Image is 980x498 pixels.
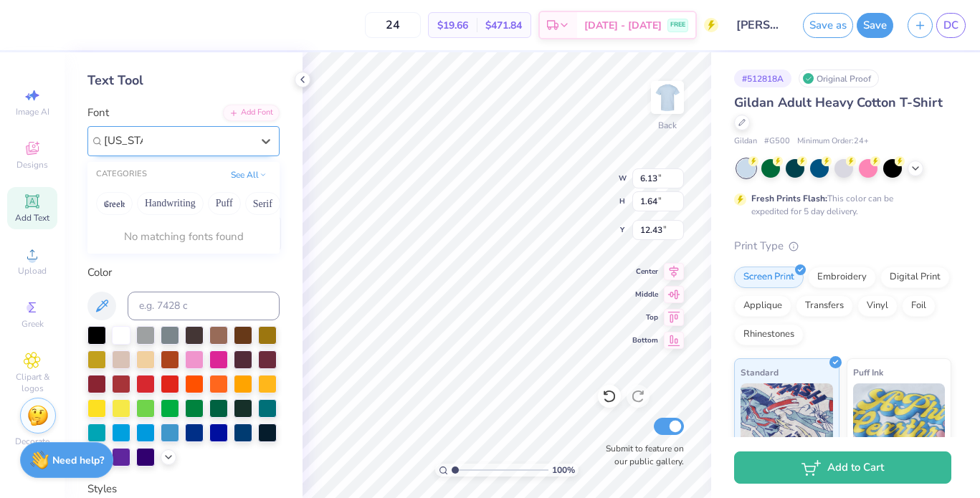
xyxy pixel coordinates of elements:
[734,135,757,148] span: Gildan
[734,94,943,111] span: Gildan Adult Heavy Cotton T-Shirt
[96,168,147,181] div: CATEGORIES
[87,105,109,121] label: Font
[734,70,791,87] div: # 512818A
[128,292,280,320] input: e.g. 7428 c
[936,13,966,38] a: DC
[208,192,241,215] button: Puff
[799,70,879,87] div: Original Proof
[87,71,280,90] div: Text Tool
[857,13,893,38] button: Save
[734,267,804,288] div: Screen Print
[16,106,49,118] span: Image AI
[632,289,658,300] span: Middle
[15,436,49,447] span: Decorate
[653,83,682,112] img: Back
[751,192,928,218] div: This color can be expedited for 5 day delivery.
[853,365,883,380] span: Puff Ink
[734,295,791,317] div: Applique
[943,17,958,34] span: DC
[18,265,47,277] span: Upload
[137,192,204,215] button: Handwriting
[902,295,936,317] div: Foil
[16,159,48,171] span: Designs
[485,18,522,33] span: $471.84
[87,223,280,251] div: No matching fonts found
[632,267,658,277] span: Center
[796,295,853,317] div: Transfers
[632,335,658,345] span: Bottom
[741,383,833,455] img: Standard
[22,318,44,330] span: Greek
[880,267,950,288] div: Digital Print
[803,13,853,38] button: Save as
[797,135,869,148] span: Minimum Order: 24 +
[245,192,280,215] button: Serif
[751,193,827,204] strong: Fresh Prints Flash:
[726,11,796,39] input: Untitled Design
[223,105,280,121] div: Add Font
[658,119,677,132] div: Back
[670,20,685,30] span: FREE
[741,365,779,380] span: Standard
[632,312,658,322] span: Top
[96,192,133,215] button: Greek
[584,18,662,33] span: [DATE] - [DATE]
[853,383,946,455] img: Puff Ink
[734,238,951,254] div: Print Type
[87,264,280,281] div: Color
[15,212,49,224] span: Add Text
[734,324,804,345] div: Rhinestones
[437,18,468,33] span: $19.66
[52,454,104,467] strong: Need help?
[365,12,421,38] input: – –
[87,481,280,497] div: Styles
[734,451,951,484] button: Add to Cart
[552,464,575,477] span: 100 %
[7,371,57,394] span: Clipart & logos
[808,267,876,288] div: Embroidery
[857,295,898,317] div: Vinyl
[598,442,684,468] label: Submit to feature on our public gallery.
[764,135,790,148] span: # G500
[227,168,271,182] button: See All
